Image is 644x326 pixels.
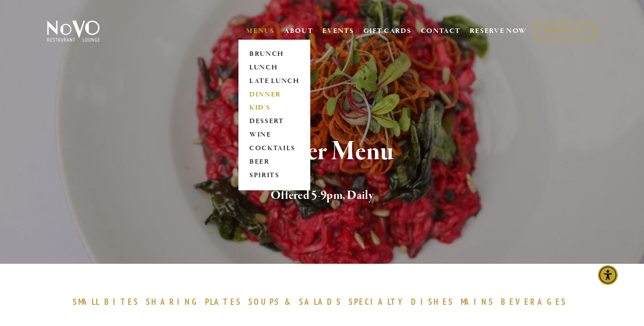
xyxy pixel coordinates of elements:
[349,296,458,307] a: SPECIALTYDISHES
[246,74,303,88] a: LATE LUNCH
[104,296,139,307] span: BITES
[205,296,242,307] span: PLATES
[421,23,461,40] a: CONTACT
[248,296,280,307] span: SOUPS
[62,137,582,166] h1: Dinner Menu
[364,23,411,40] a: GIFT CARDS
[461,296,495,307] span: MAINS
[322,27,354,36] a: EVENTS
[598,265,618,285] div: Accessibility Menu
[411,296,454,307] span: DISHES
[285,296,294,307] span: &
[501,296,571,307] a: BEVERAGES
[246,156,303,169] a: BEER
[248,296,346,307] a: SOUPS&SALADS
[461,296,499,307] a: MAINS
[536,22,595,41] a: ORDER NOW
[73,296,144,307] a: SMALLBITES
[246,88,303,101] a: DINNER
[349,296,406,307] span: SPECIALTY
[246,115,303,129] a: DESSERT
[501,296,567,307] span: BEVERAGES
[62,186,582,205] h2: Offered 5-9pm, Daily
[246,47,303,61] a: BRUNCH
[246,142,303,156] a: COCKTAILS
[246,129,303,142] a: WINE
[470,23,527,40] a: RESERVE NOW
[246,101,303,115] a: KID'S
[146,296,246,307] a: SHARINGPLATES
[246,27,275,36] a: MENUS
[45,20,102,42] img: Novo Restaurant &amp; Lounge
[246,61,303,74] a: LUNCH
[73,296,100,307] span: SMALL
[246,169,303,183] a: SPIRITS
[284,27,313,36] a: ABOUT
[146,296,201,307] span: SHARING
[299,296,342,307] span: SALADS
